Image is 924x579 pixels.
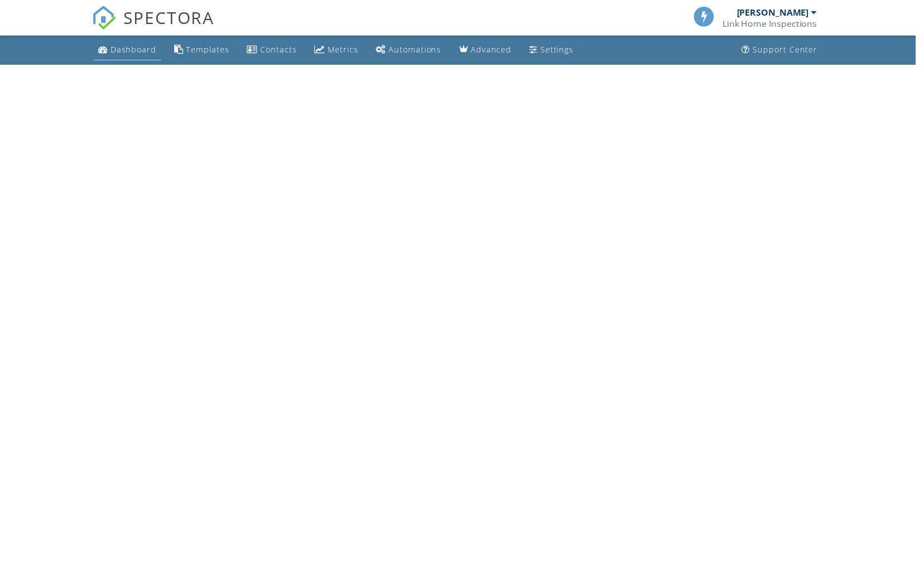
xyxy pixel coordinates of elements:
a: Support Center [744,40,830,61]
a: Settings [530,40,583,61]
div: Metrics [331,45,362,55]
a: Automations (Basic) [375,40,450,61]
div: Dashboard [112,45,158,55]
a: Metrics [313,40,366,61]
a: Contacts [245,40,304,61]
div: Contacts [263,45,300,55]
div: Advanced [475,45,516,55]
div: Templates [188,45,232,55]
div: Support Center [760,45,825,55]
a: Advanced [459,40,521,61]
a: Dashboard [95,40,162,61]
img: The Best Home Inspection Software - Spectora [93,6,117,30]
div: Link Home Inspections [729,18,825,29]
a: SPECTORA [93,15,217,39]
a: Templates [171,40,236,61]
div: Settings [545,45,579,55]
span: SPECTORA [125,6,217,29]
div: [PERSON_NAME] [744,7,816,18]
div: Automations [392,45,446,55]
